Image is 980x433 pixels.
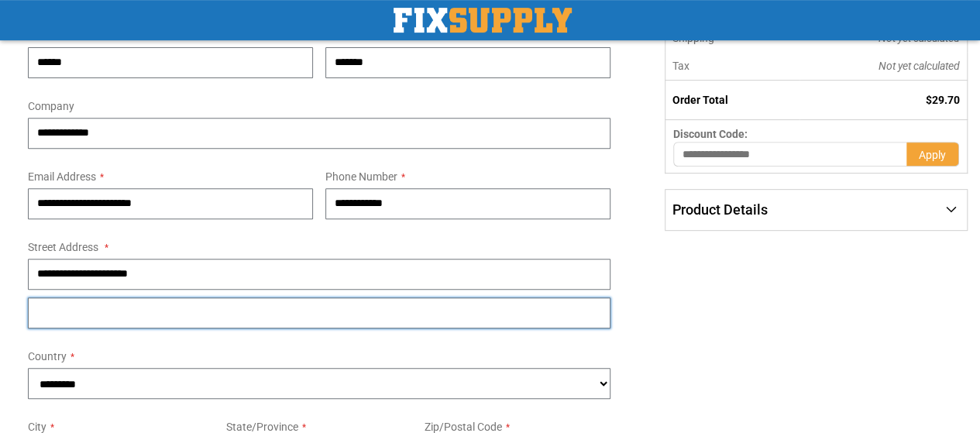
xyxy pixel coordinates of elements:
span: Phone Number [325,170,397,183]
button: Apply [906,142,959,167]
img: Fix Industrial Supply [394,8,572,33]
span: Zip/Postal Code [425,421,502,433]
a: store logo [394,8,572,33]
span: Country [28,350,67,363]
span: Email Address [28,170,96,183]
span: Street Address [28,241,98,253]
strong: Order Total [672,94,728,106]
th: Tax [665,52,799,81]
span: Product Details [672,201,768,218]
span: Not yet calculated [879,60,960,72]
span: Apply [919,149,946,161]
span: Discount Code: [673,128,748,140]
span: $29.70 [926,94,960,106]
span: City [28,421,46,433]
span: State/Province [226,421,298,433]
span: Company [28,100,74,112]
